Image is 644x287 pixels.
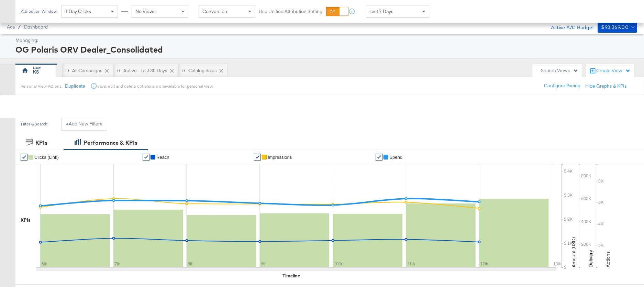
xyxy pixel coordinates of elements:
[66,121,69,127] strong: +
[123,67,167,74] div: Active - Last 30 Days
[135,8,156,14] span: No Views
[188,67,217,74] div: Catalog Sales
[65,68,69,72] div: Drag to reorder tab
[21,122,48,126] div: Filter & Search:
[376,154,382,161] a: ✔
[21,154,27,161] a: ✔
[21,217,31,223] div: KPIs
[541,67,578,74] div: Search Views
[15,24,24,30] span: /
[116,68,120,72] div: Drag to reorder tab
[181,68,185,72] div: Drag to reorder tab
[254,154,261,161] a: ✔
[15,37,635,44] div: Managing:
[72,67,102,74] div: All Campaigns
[65,83,85,89] button: Duplicate
[21,84,62,89] div: Personal View Actions:
[24,24,48,30] a: Dashboard
[259,8,323,15] label: Use Unified Attribution Setting:
[84,139,137,147] div: Performance & KPIs
[15,44,635,55] div: OG Polaris ORV Dealer_Consolidated
[282,273,300,279] div: Timeline
[156,155,169,160] span: Reach
[598,22,637,33] button: $93,369.00
[570,237,577,267] text: Amount (USD)
[61,118,107,130] button: +Add New Filters
[539,80,585,92] button: Configure Pacing
[35,139,47,147] div: KPIs
[202,8,227,14] span: Conversion
[605,251,611,267] text: Actions
[97,84,213,89] div: Save, edit and delete options are unavailable for personal view.
[601,23,629,32] div: $93,369.00
[389,155,402,160] span: Spend
[33,69,39,75] div: KS
[7,24,15,30] span: Ads
[143,154,149,161] a: ✔
[21,9,58,14] div: Attribution Window:
[369,8,393,14] span: Last 7 Days
[34,155,59,160] span: Clicks (Link)
[268,155,292,160] span: Impressions
[585,83,627,89] button: Hide Graphs & KPIs
[588,250,594,267] text: Delivery
[65,8,91,14] span: 1 Day Clicks
[544,22,594,32] div: Active A/C Budget
[596,67,631,74] div: Create View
